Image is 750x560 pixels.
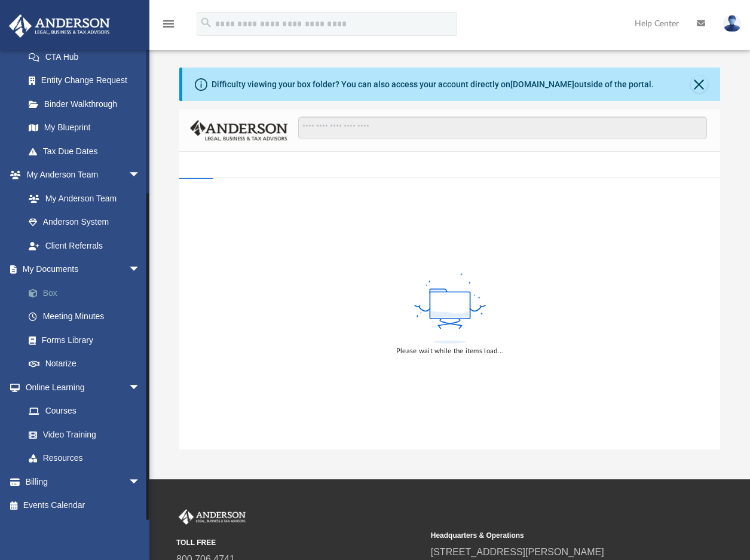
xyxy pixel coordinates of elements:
[8,494,158,518] a: Events Calendar
[8,470,158,494] a: Billingarrow_drop_down
[396,346,503,357] div: Please wait while the items load...
[17,423,146,446] a: Video Training
[17,139,158,163] a: Tax Due Dates
[17,281,158,305] a: Box
[17,446,152,470] a: Resources
[128,258,152,282] span: arrow_drop_down
[128,163,152,188] span: arrow_drop_down
[510,79,574,89] a: [DOMAIN_NAME]
[8,258,158,281] a: My Documentsarrow_drop_down
[691,76,708,93] button: Close
[17,186,146,210] a: My Anderson Team
[128,375,152,400] span: arrow_drop_down
[5,14,114,38] img: Anderson Advisors Platinum Portal
[723,15,741,32] img: User Pic
[17,352,158,376] a: Notarize
[298,117,707,139] input: Search files and folders
[17,210,152,234] a: Anderson System
[431,530,677,541] small: Headquarters & Operations
[17,328,152,352] a: Forms Library
[17,305,158,329] a: Meeting Minutes
[17,92,158,116] a: Binder Walkthrough
[17,234,152,258] a: Client Referrals
[161,17,176,31] i: menu
[200,16,213,29] i: search
[8,163,152,187] a: My Anderson Teamarrow_drop_down
[431,547,604,557] a: [STREET_ADDRESS][PERSON_NAME]
[17,116,152,140] a: My Blueprint
[8,375,152,399] a: Online Learningarrow_drop_down
[17,399,152,423] a: Courses
[176,509,248,525] img: Anderson Advisors Platinum Portal
[17,45,158,69] a: CTA Hub
[161,23,176,31] a: menu
[176,537,423,548] small: TOLL FREE
[212,78,654,91] div: Difficulty viewing your box folder? You can also access your account directly on outside of the p...
[17,69,158,93] a: Entity Change Request
[128,470,152,494] span: arrow_drop_down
